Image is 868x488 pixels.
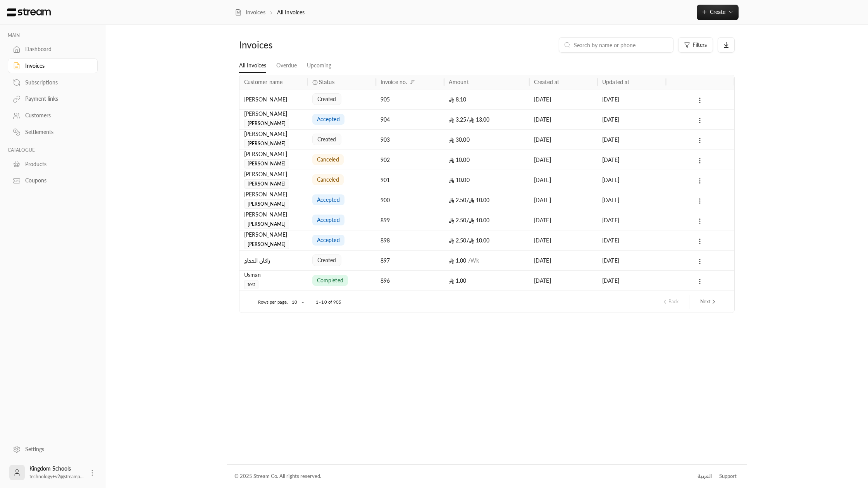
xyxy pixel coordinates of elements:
[381,210,439,230] div: 899
[244,130,303,138] div: [PERSON_NAME]
[381,170,439,190] div: 901
[697,295,720,308] button: next page
[8,442,98,457] a: Settings
[602,170,661,190] div: [DATE]
[235,9,305,16] nav: breadcrumb
[449,190,525,210] div: 10.00
[244,190,303,199] div: [PERSON_NAME]
[25,95,88,103] div: Payment links
[8,156,98,172] a: Products
[381,110,439,129] div: 904
[25,79,88,86] div: Subscriptions
[381,230,439,250] div: 898
[602,110,661,129] div: [DATE]
[697,473,712,480] div: العربية
[602,130,661,149] div: [DATE]
[319,78,334,86] span: Status
[29,474,84,479] span: technology+v2@streamp...
[307,59,331,72] a: Upcoming
[317,196,340,204] span: accepted
[244,110,303,118] div: [PERSON_NAME]
[244,119,289,128] span: [PERSON_NAME]
[602,210,661,230] div: [DATE]
[239,39,357,51] div: Invoices
[317,136,336,143] span: created
[697,5,739,20] button: Create
[8,147,98,153] p: CATALOGUE
[8,33,98,39] p: MAIN
[534,79,559,85] div: Created at
[8,125,98,140] a: Settlements
[408,77,417,87] button: Sort
[8,58,98,74] a: Invoices
[449,271,525,290] div: 1.00
[244,230,303,239] div: [PERSON_NAME]
[534,110,593,129] div: [DATE]
[602,251,661,270] div: [DATE]
[449,79,469,85] div: Amount
[277,9,305,16] p: All Invoices
[244,89,303,109] div: [PERSON_NAME]
[602,150,661,170] div: [DATE]
[534,271,593,290] div: [DATE]
[602,271,661,290] div: [DATE]
[244,179,289,189] span: [PERSON_NAME]
[534,210,593,230] div: [DATE]
[381,150,439,170] div: 902
[317,115,340,123] span: accepted
[381,251,439,270] div: 897
[244,220,289,229] span: [PERSON_NAME]
[534,130,593,149] div: [DATE]
[449,237,469,244] span: 2.50 /
[244,240,289,249] span: [PERSON_NAME]
[534,89,593,109] div: [DATE]
[25,112,88,119] div: Customers
[381,190,439,210] div: 900
[717,469,739,483] a: Support
[25,177,88,184] div: Coupons
[574,41,668,49] input: Search by name or phone
[534,251,593,270] div: [DATE]
[534,230,593,250] div: [DATE]
[602,79,629,85] div: Updated at
[534,150,593,170] div: [DATE]
[317,156,339,163] span: canceled
[381,271,439,290] div: 896
[25,45,88,53] div: Dashboard
[449,210,525,230] div: 10.00
[317,256,336,264] span: created
[316,299,341,305] p: 1–10 of 905
[602,89,661,109] div: [DATE]
[449,217,469,223] span: 2.50 /
[8,91,98,107] a: Payment links
[317,236,340,244] span: accepted
[449,130,525,149] div: 30.00
[244,150,303,158] div: [PERSON_NAME]
[381,79,407,85] div: Invoice no.
[602,230,661,250] div: [DATE]
[244,170,303,179] div: [PERSON_NAME]
[449,230,525,250] div: 10.00
[25,160,88,168] div: Products
[244,79,283,85] div: Customer name
[25,128,88,136] div: Settlements
[244,139,289,148] span: [PERSON_NAME]
[449,150,525,170] div: 10.00
[602,190,661,210] div: [DATE]
[317,95,336,103] span: created
[534,190,593,210] div: [DATE]
[25,62,88,70] div: Invoices
[8,173,98,188] a: Coupons
[258,299,288,305] p: Rows per page:
[8,75,98,90] a: Subscriptions
[276,59,297,72] a: Overdue
[239,59,266,73] a: All Invoices
[678,37,713,53] button: Filters
[244,271,303,279] div: Usman
[244,251,303,270] div: راكان الحجاج
[317,216,340,224] span: accepted
[234,473,321,480] div: © 2025 Stream Co. All rights reserved.
[8,42,98,57] a: Dashboard
[8,108,98,123] a: Customers
[244,199,289,209] span: [PERSON_NAME]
